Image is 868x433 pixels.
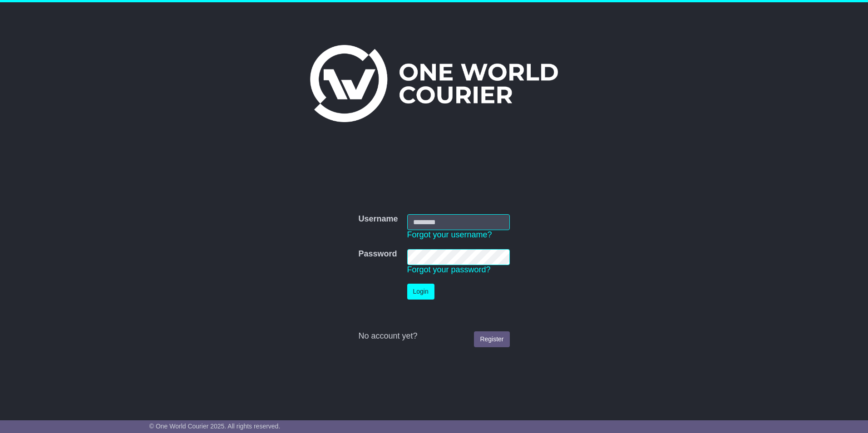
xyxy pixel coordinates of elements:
a: Register [474,331,509,347]
div: No account yet? [358,331,509,341]
img: One World [310,45,558,122]
span: © One World Courier 2025. All rights reserved. [149,423,281,430]
label: Username [358,214,398,224]
a: Forgot your password? [407,265,491,274]
label: Password [358,249,397,259]
button: Login [407,284,434,300]
a: Forgot your username? [407,230,492,239]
